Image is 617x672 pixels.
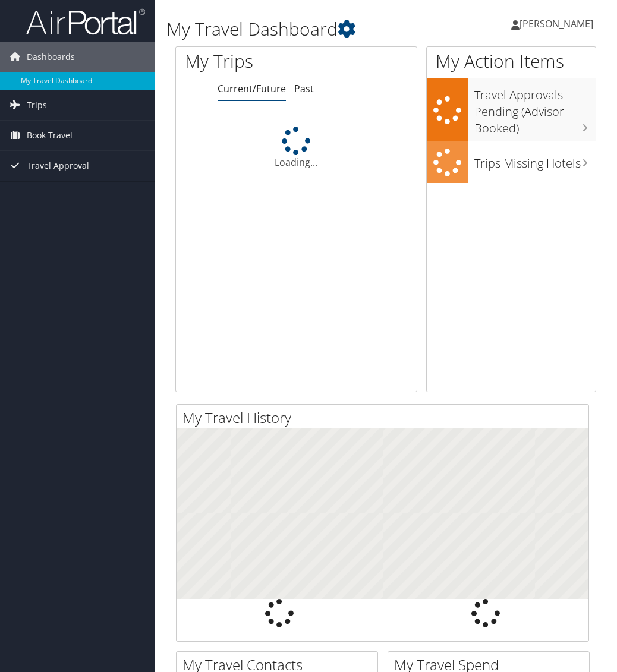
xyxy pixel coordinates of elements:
span: Dashboards [27,42,75,72]
h3: Trips Missing Hotels [474,149,596,172]
a: Past [294,82,314,95]
h1: My Travel Dashboard [166,17,459,42]
div: Loading... [176,127,417,169]
a: [PERSON_NAME] [511,6,605,42]
span: [PERSON_NAME] [520,17,593,30]
span: Book Travel [27,121,73,150]
h3: Travel Approvals Pending (Advisor Booked) [474,81,596,137]
span: Travel Approval [27,151,89,181]
h1: My Action Items [427,49,596,74]
h2: My Travel History [182,408,588,428]
img: airportal-logo.png [26,8,145,36]
span: Trips [27,90,47,120]
a: Trips Missing Hotels [427,141,596,184]
a: Current/Future [218,82,286,95]
h1: My Trips [185,49,307,74]
a: Travel Approvals Pending (Advisor Booked) [427,78,596,141]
